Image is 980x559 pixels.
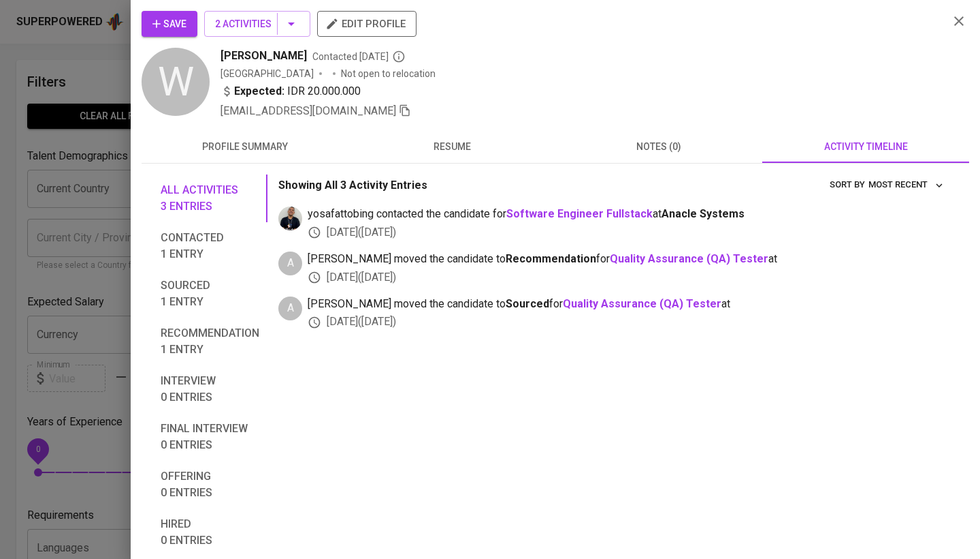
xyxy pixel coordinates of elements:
span: [PERSON_NAME] moved the candidate to for at [308,252,947,267]
a: edit profile [317,18,416,29]
div: [DATE] ( [DATE] ) [308,314,947,330]
button: Save [142,11,197,37]
button: edit profile [317,11,416,37]
span: [PERSON_NAME] moved the candidate to for at [308,297,947,312]
span: yosafattobing contacted the candidate for at [308,207,947,222]
span: [EMAIL_ADDRESS][DOMAIN_NAME] [220,104,396,117]
img: yosafat@glints.com [278,207,302,230]
span: Recommendation 1 entry [161,325,259,358]
span: Contacted [DATE] [312,50,406,63]
div: [DATE] ( [DATE] ) [308,225,947,241]
a: Software Engineer Fullstack [506,207,653,220]
span: edit profile [328,15,406,33]
p: Showing All 3 Activity Entries [278,177,427,194]
a: Quality Assurance (QA) Tester [563,297,721,310]
span: All activities 3 entries [161,182,259,215]
span: [PERSON_NAME] [220,48,307,64]
div: [DATE] ( [DATE] ) [308,270,947,286]
span: resume [357,138,547,155]
b: Sourced [506,297,549,310]
span: sort by [830,179,865,190]
span: Contacted 1 entry [161,230,259,262]
a: Quality Assurance (QA) Tester [610,252,768,265]
span: Hired 0 entries [161,516,259,549]
b: Recommendation [506,252,596,265]
span: Save [152,16,186,33]
span: Most Recent [868,177,944,193]
span: Interview 0 entries [161,373,259,406]
button: 2 Activities [204,11,310,37]
span: notes (0) [563,138,754,155]
p: Not open to relocation [341,67,436,80]
span: profile summary [150,138,340,155]
b: Expected: [234,83,284,100]
div: A [278,297,302,320]
div: W [142,48,210,116]
svg: By Batam recruiter [392,50,406,63]
div: IDR 20.000.000 [220,83,361,100]
span: Final interview 0 entries [161,421,259,453]
span: 2 Activities [215,16,299,33]
span: Sourced 1 entry [161,277,259,310]
span: Anacle Systems [661,207,745,220]
button: sort by [865,175,947,196]
span: Offering 0 entries [161,468,259,501]
span: activity timeline [770,138,961,155]
div: [GEOGRAPHIC_DATA] [220,67,314,80]
div: A [278,252,302,275]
